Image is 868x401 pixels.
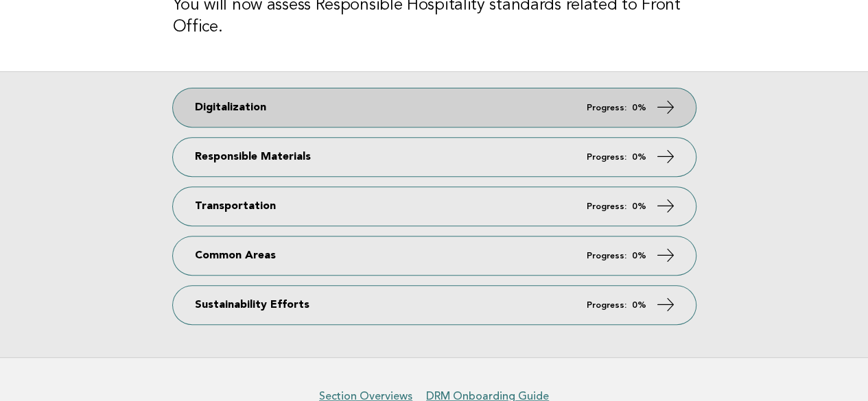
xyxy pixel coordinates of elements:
[632,252,646,260] strong: 0%
[632,153,646,162] strong: 0%
[173,88,696,127] a: Digitalization Progress: 0%
[587,202,626,211] em: Progress:
[587,252,626,260] em: Progress:
[587,301,626,310] em: Progress:
[632,104,646,112] strong: 0%
[173,286,696,324] a: Sustainability Efforts Progress: 0%
[587,153,626,162] em: Progress:
[173,187,696,226] a: Transportation Progress: 0%
[632,202,646,211] strong: 0%
[587,104,626,112] em: Progress:
[173,236,696,275] a: Common Areas Progress: 0%
[632,301,646,310] strong: 0%
[173,138,696,176] a: Responsible Materials Progress: 0%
